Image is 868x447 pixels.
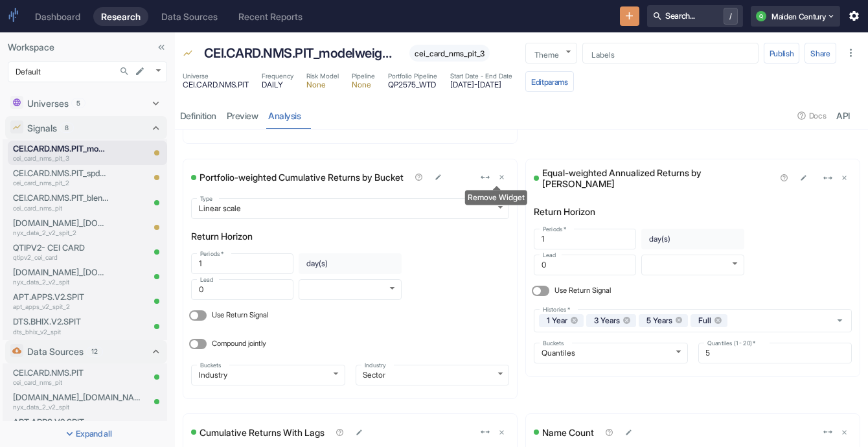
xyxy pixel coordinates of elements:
div: Data Sources [161,11,218,22]
p: Data Sources [27,345,84,358]
a: CEI.CARD.NMS.PIT_modelweighteddeltascorecei_card_nms_pit_3 [13,143,109,163]
label: Histories [543,305,571,314]
p: APT.APPS.V2.SPIT [13,416,143,428]
a: [DOMAIN_NAME]_[DOMAIN_NAME]nyx_data_2_v2_spit_2 [13,217,109,238]
span: Risk Model [306,71,339,81]
p: QTIPV2- CEI CARD [13,242,109,254]
button: Docs [793,106,831,126]
a: analysis [264,102,306,129]
div: API [837,110,851,122]
span: 12 [87,347,102,356]
div: Recent Reports [238,11,303,22]
p: nyx_data_2_v2_spit [13,402,143,412]
span: Compound jointly [212,338,266,349]
label: Periods [543,225,567,233]
a: [DOMAIN_NAME]_[DOMAIN_NAME]nyx_data_2_v2_spit [13,391,143,412]
p: APT.APPS.V2.SPIT [13,291,109,303]
p: nyx_data_2_v2_spit_2 [13,228,109,238]
a: APT.APPS.V2.SPITapt_apps_v2_spit_2 [13,291,109,312]
a: Dashboard [27,7,88,26]
span: Use Return Signal [554,285,611,296]
p: CEI.CARD.NMS.PIT [13,367,143,379]
div: day(s) [299,253,401,274]
p: CEI.CARD.NMS.PIT_modelweighteddeltascore [13,143,109,155]
button: Collapse Sidebar [153,39,170,56]
div: Set Full Width [823,422,832,442]
span: 5 [72,98,85,108]
button: Edit Widget Name [431,170,445,184]
a: CEI.CARD.NMS.PIT_spdeltascorecei_card_nms_pit_2 [13,167,109,188]
span: Universe [183,71,249,81]
a: Data Sources [154,7,225,26]
span: Frequency [262,71,293,81]
a: [DOMAIN_NAME]_[DOMAIN_NAME]nyx_data_2_v2_spit [13,266,109,287]
a: QTIPV2- CEI CARDqtipv2_cei_card [13,242,109,262]
div: 3 Years [586,314,636,327]
p: cei_card_nms_pit [13,203,109,213]
p: Return Horizon [534,205,852,218]
span: 5 Years [641,315,678,326]
span: Portfolio Pipeline [388,71,437,81]
p: nyx_data_2_v2_spit [13,277,109,287]
div: Set Full Width [481,167,490,188]
span: None [306,81,339,89]
button: delete [495,170,509,185]
div: Full [691,314,727,327]
button: Share [805,43,836,63]
a: Research [93,7,148,26]
p: Workspace [8,40,167,54]
div: Cumulative Returns With Lags [200,427,328,438]
div: Dashboard [35,11,80,22]
span: Signal [183,48,193,61]
button: Edit Widget Name [622,426,635,439]
a: CEI.CARD.NMS.PIT_blendeddeltascorecei_card_nms_pit [13,192,109,212]
p: cei_card_nms_pit_2 [13,178,109,188]
div: Equal-weighted Annualized Returns by [PERSON_NAME] [542,167,772,189]
p: [DOMAIN_NAME]_[DOMAIN_NAME] [13,391,143,404]
p: DTS.BHIX.V2.SPIT [13,315,109,328]
span: Full [693,315,716,326]
p: dts_bhix_v2_spit [13,327,109,337]
p: qtipv2_cei_card [13,253,109,262]
span: None [352,81,375,89]
div: Universes5 [5,91,167,115]
div: Q [756,11,766,21]
p: cei_card_nms_pit [13,378,143,387]
button: Publish [764,43,800,63]
div: Sector [356,365,510,385]
label: Industry [365,361,386,369]
button: Search.../ [647,5,743,27]
button: Edit Widget Name [352,426,366,439]
div: 1 Year [539,314,584,327]
p: [DOMAIN_NAME]_[DOMAIN_NAME] [13,217,109,229]
p: CEI.CARD.NMS.PIT_spdeltascore [13,167,109,179]
p: Return Horizon [191,229,509,243]
span: Start Date - End Date [450,71,512,81]
button: Search... [116,63,133,80]
div: Linear scale [191,198,509,219]
a: preview [222,102,264,129]
label: Buckets [200,361,222,369]
span: 1 Year [542,315,573,326]
span: Use Return Signal [212,310,268,321]
button: delete [495,426,509,440]
p: Universes [27,97,69,110]
span: 3 Years [589,315,625,326]
label: Buckets [543,339,564,347]
label: Lead [200,275,213,284]
span: cei_card_nms_pit_3 [409,49,490,58]
span: Pipeline [352,71,375,81]
button: QMaiden Century [751,6,840,27]
div: Signals8 [5,116,167,139]
p: [DOMAIN_NAME]_[DOMAIN_NAME] [13,266,109,279]
div: resource tabs [175,102,868,129]
label: Periods [200,249,224,258]
div: Quantiles [534,343,688,363]
button: Editparams [525,71,574,92]
div: Remove Widget [465,190,527,205]
button: edit [131,63,148,80]
label: Type [200,194,213,203]
span: QP2575_WTD [388,81,437,89]
p: Signals [27,121,57,135]
div: Set Full Width [823,168,832,189]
